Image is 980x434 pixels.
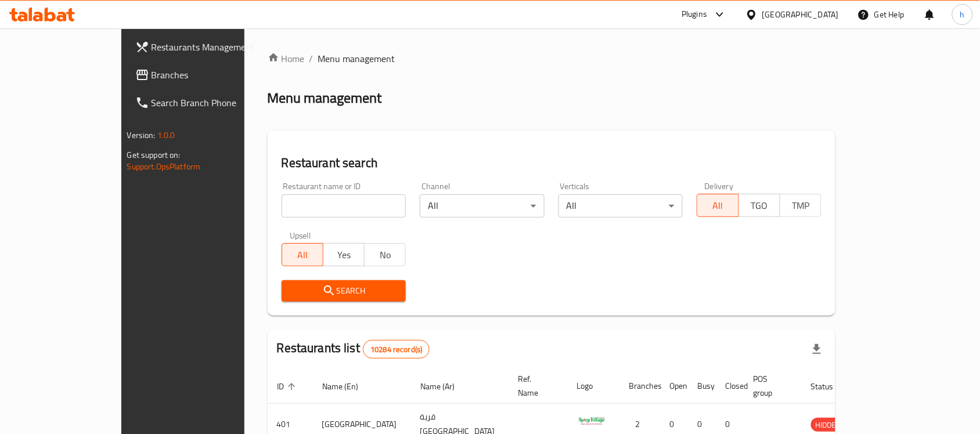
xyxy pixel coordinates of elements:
[126,89,285,117] a: Search Branch Phone
[702,197,734,214] span: All
[268,89,382,107] h2: Menu management
[127,128,156,143] span: Version:
[811,418,846,432] span: HIDDEN
[803,335,831,363] div: Export file
[290,232,311,240] label: Upsell
[127,147,181,162] span: Get support on:
[785,197,817,214] span: TMP
[960,8,965,21] span: h
[738,194,780,217] button: TGO
[268,52,305,66] a: Home
[363,344,429,355] span: 10284 record(s)
[754,372,788,400] span: POS group
[369,247,401,263] span: No
[287,247,319,263] span: All
[568,368,620,404] th: Logo
[682,8,707,21] div: Plugins
[268,52,835,66] nav: breadcrumb
[620,368,661,404] th: Branches
[705,182,734,190] label: Delivery
[318,52,395,66] span: Menu management
[697,194,738,217] button: All
[716,368,744,404] th: Closed
[518,372,554,400] span: Ref. Name
[282,243,323,266] button: All
[420,194,545,218] div: All
[157,128,175,143] span: 1.0.0
[559,194,683,218] div: All
[126,33,285,61] a: Restaurants Management
[328,247,360,263] span: Yes
[744,197,776,214] span: TGO
[277,379,299,393] span: ID
[152,96,276,110] span: Search Branch Phone
[152,40,276,54] span: Restaurants Management
[152,68,276,82] span: Branches
[811,379,849,393] span: Status
[363,340,430,359] div: Total records count
[420,379,470,393] span: Name (Ar)
[762,8,839,21] div: [GEOGRAPHIC_DATA]
[689,368,716,404] th: Busy
[282,154,822,172] h2: Restaurant search
[127,159,201,174] a: Support.OpsPlatform
[309,52,314,66] li: /
[364,243,406,266] button: No
[277,339,430,359] h2: Restaurants list
[282,194,406,218] input: Search for restaurant name or ID..
[780,194,822,217] button: TMP
[811,418,846,432] div: HIDDEN
[323,243,365,266] button: Yes
[126,61,285,89] a: Branches
[282,280,406,302] button: Search
[291,284,397,298] span: Search
[322,379,373,393] span: Name (En)
[661,368,689,404] th: Open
